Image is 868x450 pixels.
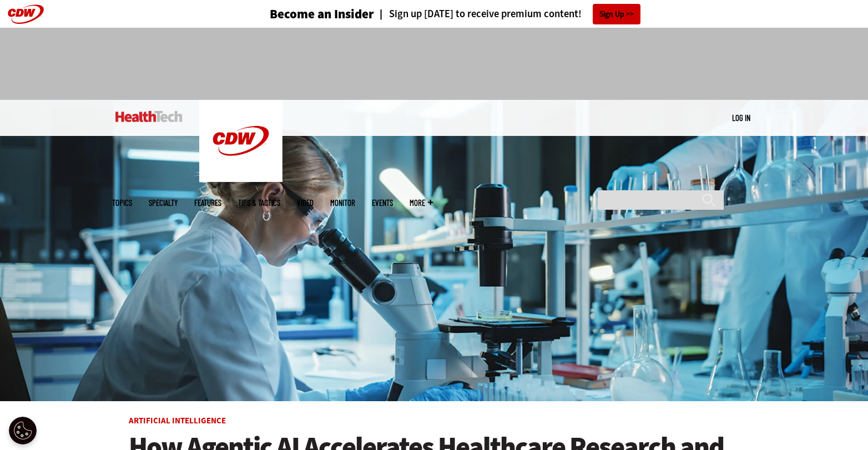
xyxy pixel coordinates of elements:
a: Events [372,199,393,207]
span: Specialty [149,199,178,207]
button: Open Preferences [9,417,37,444]
a: MonITor [330,199,355,207]
a: Video [297,199,314,207]
a: Artificial Intelligence [129,415,226,426]
a: Log in [732,113,750,123]
a: CDW [199,173,282,185]
div: Cookie Settings [9,417,37,444]
a: Sign Up [593,4,640,24]
a: Sign up [DATE] to receive premium content! [374,9,582,19]
span: Topics [112,199,132,207]
span: More [410,199,433,207]
a: Tips & Tactics [238,199,280,207]
div: User menu [732,112,750,124]
h3: Become an Insider [270,8,374,21]
img: Home [199,100,282,182]
img: Home [115,111,183,122]
a: Become an Insider [228,8,374,21]
a: Features [194,199,221,207]
iframe: advertisement [232,39,636,89]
